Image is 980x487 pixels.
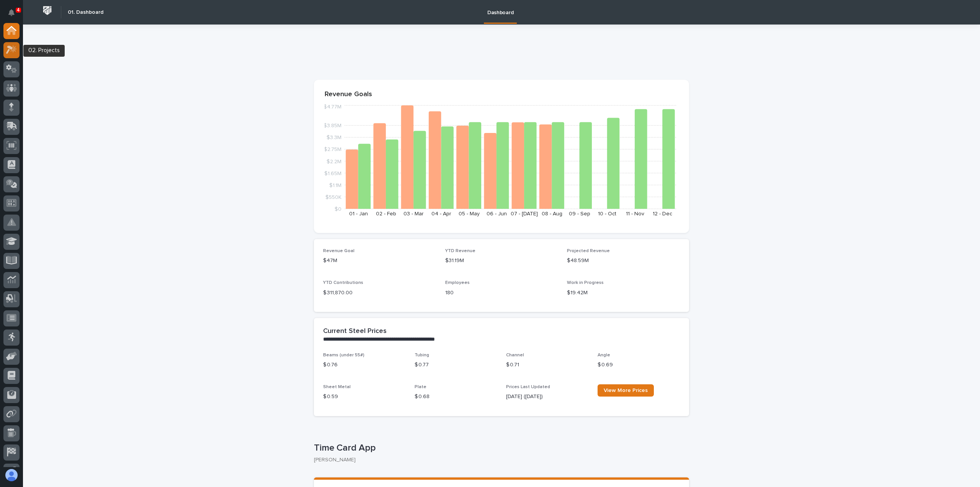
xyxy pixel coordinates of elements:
button: users-avatar [3,467,20,483]
text: 02 - Feb [376,211,396,216]
p: 4 [17,7,20,13]
span: Projected Revenue [567,249,610,253]
p: $31.19M [445,257,558,265]
span: YTD Revenue [445,249,475,253]
p: Time Card App [314,443,686,454]
text: 06 - Jun [487,211,507,216]
p: $ 0.59 [323,393,405,401]
text: 09 - Sep [569,211,590,216]
span: Channel [506,353,524,357]
p: [PERSON_NAME] [314,457,683,463]
span: Beams (under 55#) [323,353,364,357]
p: $ 0.71 [506,361,588,369]
a: View More Prices [598,384,654,397]
span: Tubing [415,353,429,357]
tspan: $1.65M [324,171,341,176]
span: Angle [598,353,610,357]
tspan: $4.77M [323,104,341,110]
tspan: $550K [325,194,341,200]
span: Revenue Goal [323,249,354,253]
span: Work in Progress [567,280,604,285]
span: YTD Contributions [323,280,363,285]
p: 180 [445,289,558,297]
p: $ 0.68 [415,393,497,401]
span: Plate [415,385,426,389]
p: $ 0.77 [415,361,497,369]
text: 11 - Nov [626,211,644,216]
span: Prices Last Updated [506,385,550,389]
p: $48.59M [567,257,680,265]
img: Workspace Logo [40,3,54,18]
p: $ 311,870.00 [323,289,436,297]
text: 03 - Mar [403,211,424,216]
div: Notifications4 [10,9,20,21]
p: Revenue Goals [325,90,678,99]
span: Employees [445,280,470,285]
text: 01 - Jan [349,211,368,216]
tspan: $2.75M [324,147,341,152]
span: View More Prices [604,388,648,393]
p: $ 0.76 [323,361,405,369]
h2: 01. Dashboard [68,9,103,16]
text: 12 - Dec [653,211,672,216]
span: Sheet Metal [323,385,351,389]
text: 07 - [DATE] [511,211,538,216]
p: $ 0.69 [598,361,680,369]
p: $19.42M [567,289,680,297]
text: 08 - Aug [542,211,562,216]
p: [DATE] ([DATE]) [506,393,588,401]
text: 04 - Apr [431,211,451,216]
button: Notifications [3,5,20,21]
tspan: $1.1M [329,182,341,188]
p: $47M [323,257,436,265]
tspan: $0 [335,207,341,212]
h2: Current Steel Prices [323,327,387,336]
tspan: $3.3M [327,135,341,140]
text: 10 - Oct [598,211,616,216]
tspan: $3.85M [323,123,341,128]
tspan: $2.2M [327,159,341,164]
text: 05 - May [459,211,480,216]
